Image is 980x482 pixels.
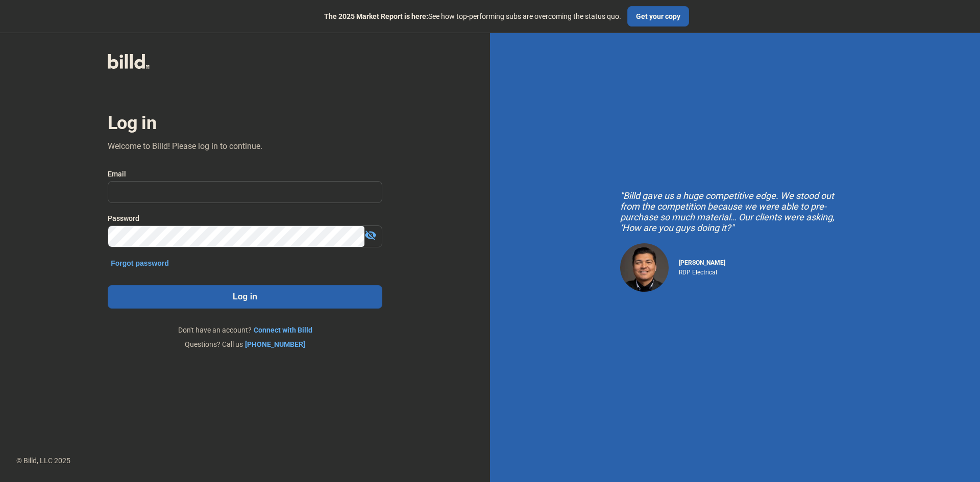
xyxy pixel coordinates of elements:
[324,12,428,20] span: The 2025 Market Report is here:
[679,266,725,276] div: RDP Electrical
[324,11,621,21] div: See how top-performing subs are overcoming the status quo.
[108,169,382,179] div: Email
[245,339,305,349] a: [PHONE_NUMBER]
[108,339,382,349] div: Questions? Call us
[108,213,382,223] div: Password
[627,6,689,27] button: Get your copy
[108,325,382,335] div: Don't have an account?
[679,259,725,266] span: [PERSON_NAME]
[620,190,850,233] div: "Billd gave us a huge competitive edge. We stood out from the competition because we were able to...
[364,229,377,241] mat-icon: visibility_off
[108,140,262,153] div: Welcome to Billd! Please log in to continue.
[254,325,312,335] a: Connect with Billd
[620,243,669,292] img: Raul Pacheco
[108,112,156,134] div: Log in
[108,285,382,309] button: Log in
[108,258,172,269] button: Forgot password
